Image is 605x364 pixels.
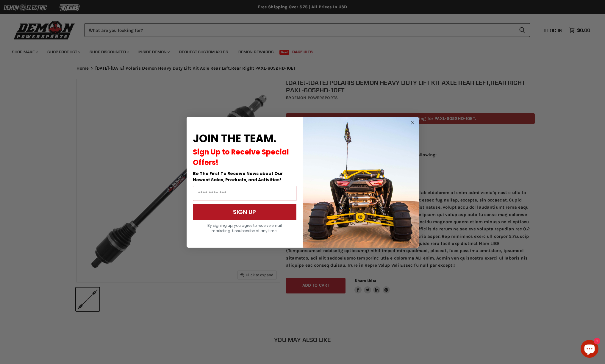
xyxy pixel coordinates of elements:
span: JOIN THE TEAM. [193,131,276,146]
button: SIGN UP [193,204,296,220]
inbox-online-store-chat: Shopify online store chat [579,340,600,359]
img: a9095488-b6e7-41ba-879d-588abfab540b.jpeg [303,117,419,248]
span: Sign Up to Receive Special Offers! [193,147,289,167]
input: Email Address [193,186,296,201]
span: Be The First To Receive News about Our Newest Sales, Products, and Activities! [193,171,283,183]
button: Close dialog [409,119,416,126]
span: By signing up, you agree to receive email marketing. Unsubscribe at any time. [207,223,282,233]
